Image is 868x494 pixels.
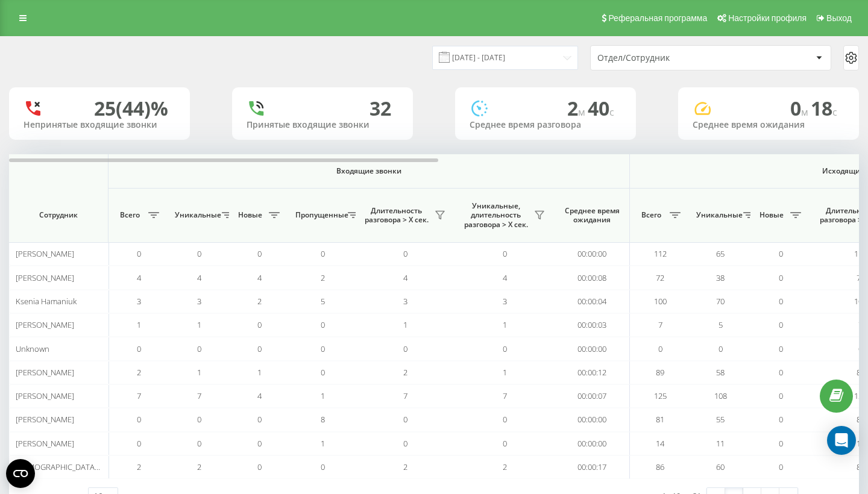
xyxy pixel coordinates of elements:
span: c [832,105,837,119]
span: Сотрудник [19,210,98,220]
span: 4 [257,390,262,401]
span: c [609,105,614,119]
span: 11 [716,438,725,449]
span: 89 [656,367,664,378]
span: 3 [137,296,141,307]
td: 00:00:08 [555,266,630,289]
span: 72 [656,272,664,283]
span: 60 [716,461,725,472]
td: 00:00:00 [555,408,630,431]
span: Реферальная программа [608,13,707,23]
span: 125 [654,390,667,401]
span: 0 [321,319,325,330]
div: Open Intercom Messenger [827,426,856,455]
span: 0 [503,248,507,259]
span: 112 [654,248,667,259]
span: 7 [197,390,201,401]
td: 00:00:03 [555,313,630,337]
span: 0 [137,414,141,425]
span: 0 [503,414,507,425]
td: 00:00:07 [555,384,630,408]
span: 0 [658,343,662,354]
td: 00:00:00 [555,242,630,266]
div: Непринятые входящие звонки [24,120,175,130]
span: Ksenia Hamaniuk [16,296,77,307]
span: м [801,105,811,119]
span: 5 [321,296,325,307]
div: Среднее время ожидания [693,120,844,130]
span: Среднее время ожидания [564,206,620,225]
span: 70 [716,296,725,307]
span: 0 [321,461,325,472]
span: 0 [257,438,262,449]
span: 81 [857,414,865,425]
span: 0 [779,296,783,307]
span: 4 [257,272,262,283]
span: Всего [636,210,666,220]
span: [PERSON_NAME] [16,367,74,378]
span: Пропущенные [295,210,344,220]
span: 1 [321,390,325,401]
span: 2 [403,367,407,378]
span: 3 [197,296,201,307]
span: 4 [197,272,201,283]
span: 0 [257,319,262,330]
span: 14 [656,438,664,449]
span: 0 [779,461,783,472]
span: 0 [790,95,811,121]
span: 100 [654,296,667,307]
span: 0 [779,343,783,354]
span: 38 [716,272,725,283]
span: Новые [756,210,787,220]
span: 4 [403,272,407,283]
span: [PERSON_NAME] [16,272,74,283]
span: 8 [321,414,325,425]
td: 00:00:00 [555,337,630,360]
span: Длительность разговора > Х сек. [362,206,431,225]
span: Уникальные [175,210,218,220]
span: 0 [257,414,262,425]
span: 3 [403,296,407,307]
div: 25 (44)% [94,97,168,120]
span: 0 [779,390,783,401]
span: 0 [403,414,407,425]
span: 18 [811,95,837,121]
div: 32 [370,97,391,120]
span: 1 [321,438,325,449]
span: 0 [403,438,407,449]
span: 0 [779,319,783,330]
span: [PERSON_NAME] [16,414,74,425]
span: м [578,105,588,119]
span: [PERSON_NAME] [16,248,74,259]
span: 0 [257,461,262,472]
span: Уникальные, длительность разговора > Х сек. [461,201,530,230]
span: [PERSON_NAME] [16,438,74,449]
td: 00:00:12 [555,361,630,384]
span: 0 [321,248,325,259]
span: 2 [137,461,141,472]
div: Отдел/Сотрудник [597,53,741,63]
span: 7 [403,390,407,401]
span: 2 [257,296,262,307]
span: 0 [503,438,507,449]
span: 0 [137,438,141,449]
span: 2 [403,461,407,472]
span: Unknown [16,343,49,354]
span: Уникальные [696,210,740,220]
span: 0 [503,343,507,354]
span: 1 [503,319,507,330]
span: 72 [857,272,865,283]
span: 58 [716,367,725,378]
span: 1 [403,319,407,330]
span: 0 [257,343,262,354]
span: 1 [197,367,201,378]
span: 0 [137,343,141,354]
span: 86 [656,461,664,472]
span: 0 [403,343,407,354]
span: 2 [567,95,588,121]
span: 0 [197,438,201,449]
span: 14 [857,438,865,449]
span: 65 [716,248,725,259]
span: Всего [115,210,145,220]
span: Входящие звонки [140,166,598,176]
